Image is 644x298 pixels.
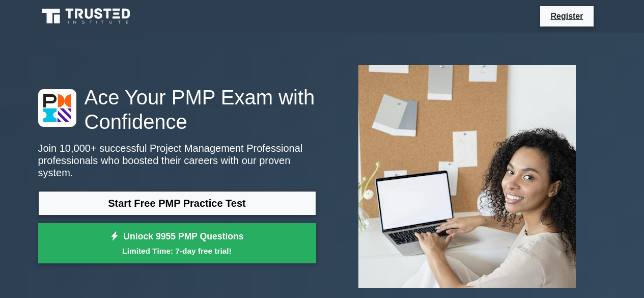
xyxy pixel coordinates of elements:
[51,245,303,257] small: Limited Time: 7-day free trial!
[544,10,589,22] a: Register
[38,85,316,134] h1: Ace Your PMP Exam with Confidence
[38,223,316,264] a: Unlock 9955 PMP QuestionsLimited Time: 7-day free trial!
[38,142,316,179] p: Join 10,000+ successful Project Management Professional professionals who boosted their careers w...
[38,191,316,215] a: Start Free PMP Practice Test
